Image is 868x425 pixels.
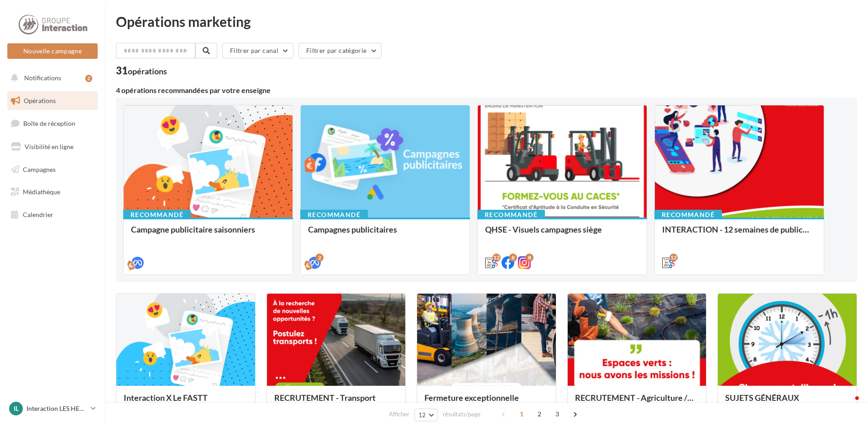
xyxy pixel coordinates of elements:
[26,404,87,413] p: Interaction LES HERBIERS
[477,210,545,220] div: Recommandé
[443,410,481,419] span: résultats/page
[24,97,56,104] span: Opérations
[24,74,61,82] span: Notifications
[514,407,529,421] span: 1
[575,393,699,411] div: RECRUTEMENT - Agriculture / Espaces verts
[131,225,285,243] div: Campagne publicitaire saisonniers
[5,137,99,156] a: Visibilité en ligne
[5,68,96,88] button: Notifications 2
[5,205,99,224] a: Calendrier
[116,66,167,76] div: 31
[124,393,248,411] div: Interaction X Le FASTT
[725,393,849,411] div: SUJETS GÉNÉRAUX
[550,407,565,421] span: 3
[308,225,462,243] div: Campagnes publicitaires
[5,160,99,179] a: Campagnes
[298,43,382,58] button: Filtrer par catégorie
[525,254,533,262] div: 8
[669,254,678,262] div: 12
[315,254,324,262] div: 2
[222,43,293,58] button: Filtrer par canal
[837,394,859,416] iframe: Intercom live chat
[5,182,99,202] a: Médiathèque
[5,91,99,110] a: Opérations
[492,254,501,262] div: 12
[662,225,816,243] div: INTERACTION - 12 semaines de publication
[128,67,167,75] div: opérations
[5,114,99,133] a: Boîte de réception
[85,75,92,82] div: 2
[116,15,857,28] div: Opérations marketing
[123,210,191,220] div: Recommandé
[654,210,722,220] div: Recommandé
[23,188,60,196] span: Médiathèque
[414,409,438,421] button: 12
[300,210,368,220] div: Recommandé
[509,254,517,262] div: 8
[23,165,56,173] span: Campagnes
[485,225,639,243] div: QHSE - Visuels campagnes siège
[424,393,549,411] div: Fermeture exceptionnelle
[274,393,398,411] div: RECRUTEMENT - Transport
[418,411,426,419] span: 12
[7,43,98,59] button: Nouvelle campagne
[14,404,19,413] span: IL
[7,400,98,417] a: IL Interaction LES HERBIERS
[389,410,409,419] span: Afficher
[23,119,75,127] span: Boîte de réception
[116,87,857,94] div: 4 opérations recommandées par votre enseigne
[25,143,73,150] span: Visibilité en ligne
[23,211,53,218] span: Calendrier
[532,407,547,421] span: 2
